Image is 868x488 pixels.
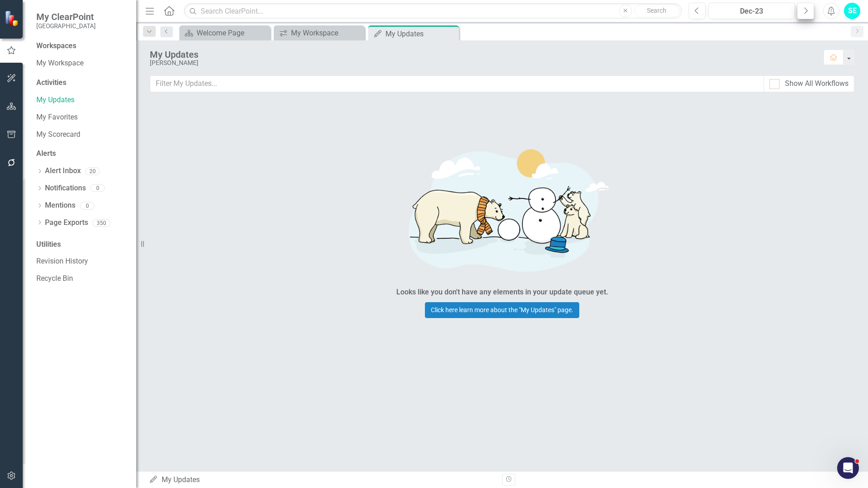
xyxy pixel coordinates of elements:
div: 0 [80,202,94,209]
a: Alert Inbox [45,166,81,176]
a: My Workspace [276,27,362,39]
div: 20 [85,167,100,175]
a: My Favorites [36,112,127,123]
div: Workspaces [36,41,76,51]
div: Alerts [36,149,127,159]
img: ClearPoint Strategy [5,10,20,26]
div: Looks like you don't have any elements in your update queue yet. [396,287,608,298]
div: Welcome Page [197,27,268,39]
div: Utilities [36,239,127,250]
div: My Workspace [291,27,362,39]
iframe: Intercom live chat [837,457,859,479]
div: 0 [90,184,105,192]
a: Page Exports [45,218,88,228]
div: My Updates [150,50,814,60]
a: Revision History [36,256,127,267]
a: My Workspace [36,58,127,69]
span: Search [647,7,666,14]
span: My ClearPoint [36,11,96,22]
a: Notifications [45,183,86,194]
a: Mentions [45,200,75,211]
input: Search ClearPoint... [184,3,682,19]
div: [PERSON_NAME] [150,60,814,66]
button: Dec-23 [708,3,795,19]
div: My Updates [149,475,495,485]
a: Recycle Bin [36,274,127,284]
a: My Scorecard [36,129,127,140]
div: 350 [93,219,110,227]
div: My Updates [385,28,457,40]
div: Dec-23 [711,6,792,17]
a: Click here learn more about the "My Updates" page. [425,302,579,318]
div: Activities [36,78,127,88]
button: Search [634,5,680,17]
a: Welcome Page [182,27,268,39]
img: Getting started [366,134,638,285]
button: SE [844,3,860,19]
input: Filter My Updates... [150,75,764,92]
a: My Updates [36,95,127,105]
div: Show All Workflows [785,79,848,89]
small: [GEOGRAPHIC_DATA] [36,22,96,30]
